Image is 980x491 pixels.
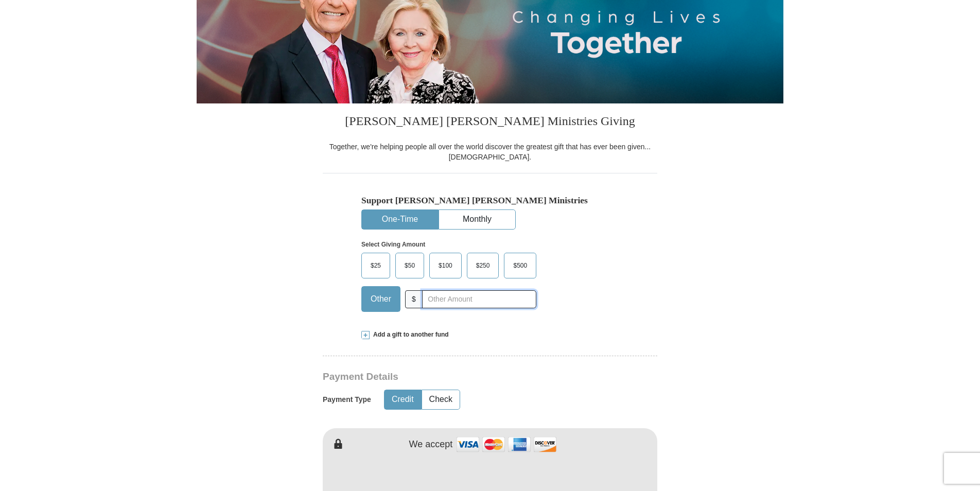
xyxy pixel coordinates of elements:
button: Monthly [439,210,515,229]
button: One-Time [362,210,438,229]
button: Check [422,390,460,409]
div: Together, we're helping people all over the world discover the greatest gift that has ever been g... [323,142,657,162]
h3: [PERSON_NAME] [PERSON_NAME] Ministries Giving [323,103,657,142]
span: $500 [508,258,532,273]
span: Other [365,291,396,307]
strong: Select Giving Amount [361,241,425,248]
button: Credit [384,390,421,409]
span: $100 [433,258,458,273]
span: $50 [399,258,420,273]
h5: Payment Type [323,395,371,404]
span: Add a gift to another fund [370,330,449,339]
h3: Payment Details [323,371,585,383]
h5: Support [PERSON_NAME] [PERSON_NAME] Ministries [361,195,619,206]
span: $ [405,290,423,308]
h4: We accept [409,439,453,450]
img: credit cards accepted [455,433,558,455]
span: $250 [471,258,495,273]
input: Other Amount [422,290,536,308]
span: $25 [365,258,386,273]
